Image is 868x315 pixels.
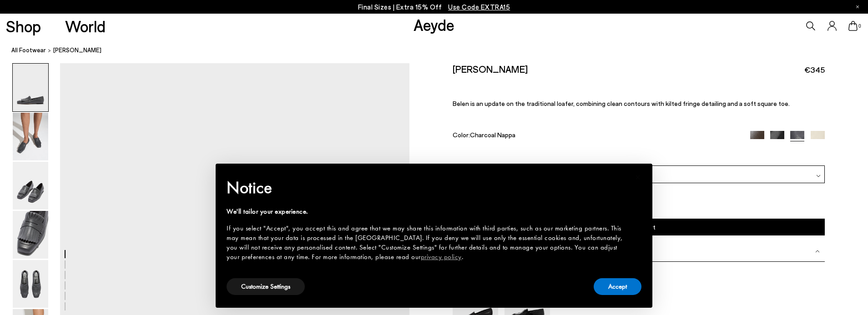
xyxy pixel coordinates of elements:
[227,278,305,295] button: Customize Settings
[453,131,738,141] div: Color:
[470,131,515,139] span: Charcoal Nappa
[816,174,821,178] img: svg%3E
[635,170,641,184] span: ×
[227,224,627,262] div: If you select "Accept", you accept this and agree that we may share this information with third p...
[13,162,48,210] img: Belen Tassel Loafers - Image 3
[804,64,825,75] span: €345
[858,24,862,29] span: 0
[453,63,528,75] h2: [PERSON_NAME]
[13,64,48,111] img: Belen Tassel Loafers - Image 1
[627,166,649,188] button: Close this notice
[13,260,48,308] img: Belen Tassel Loafers - Image 5
[358,1,510,13] p: Final Sizes | Extra 15% Off
[815,249,820,254] img: svg%3E
[53,45,101,55] span: [PERSON_NAME]
[594,278,641,295] button: Accept
[848,21,858,31] a: 0
[421,252,462,261] a: privacy policy
[65,18,106,34] a: World
[453,100,824,107] p: Belen is an update on the traditional loafer, combining clean contours with kilted fringe detaili...
[227,176,627,200] h2: Notice
[414,15,454,34] a: Aeyde
[6,18,41,34] a: Shop
[11,38,868,63] nav: breadcrumb
[227,207,627,216] div: We'll tailor your experience.
[448,3,510,11] span: Navigate to /collections/ss25-final-sizes
[13,113,48,160] img: Belen Tassel Loafers - Image 2
[13,211,48,259] img: Belen Tassel Loafers - Image 4
[11,45,46,55] a: All Footwear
